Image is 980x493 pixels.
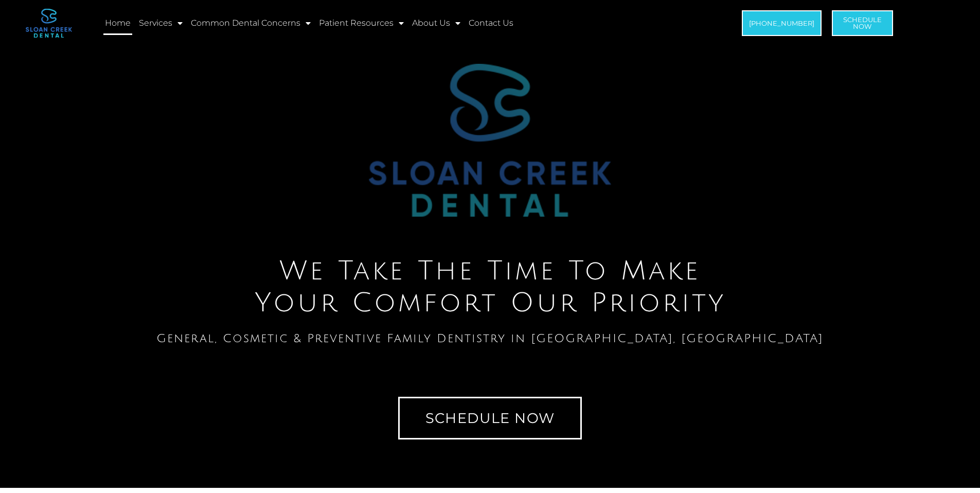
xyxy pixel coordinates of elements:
[26,9,72,38] img: logo
[189,11,312,35] a: Common Dental Concerns
[317,11,405,35] a: Patient Resources
[742,10,822,36] a: [PHONE_NUMBER]
[832,10,893,36] a: ScheduleNow
[843,16,882,30] span: Schedule Now
[103,11,132,35] a: Home
[425,411,555,425] span: Schedule Now
[467,11,515,35] a: Contact Us
[137,11,184,35] a: Services
[398,397,582,439] a: Schedule Now
[411,11,462,35] a: About Us
[369,64,611,217] img: Sloan Creek Dental Logo
[749,20,814,27] span: [PHONE_NUMBER]
[103,11,674,35] nav: Menu
[5,332,975,344] h1: General, Cosmetic & Preventive Family Dentistry in [GEOGRAPHIC_DATA], [GEOGRAPHIC_DATA]
[5,255,975,320] h2: We Take The Time To Make Your Comfort Our Priority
